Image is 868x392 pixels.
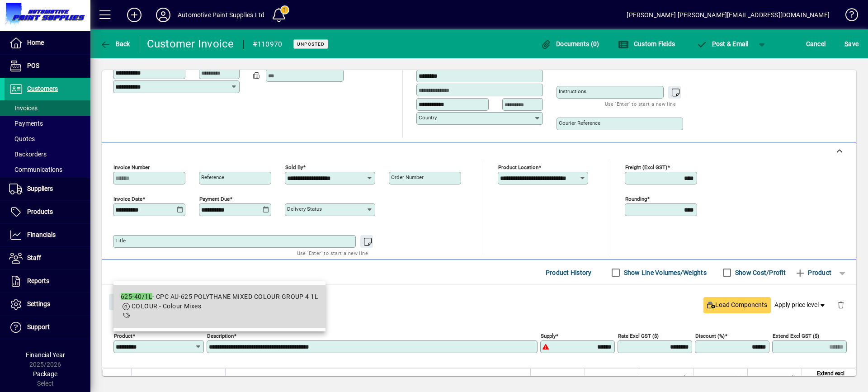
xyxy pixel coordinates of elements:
a: Home [5,32,90,54]
span: Settings [27,300,50,307]
mat-label: Title [115,237,126,244]
mat-label: Product location [498,164,538,170]
span: Close [113,295,136,310]
span: Communications [9,166,62,173]
span: COLOUR - Colour Mixes [132,302,201,310]
label: Show Cost/Profit [733,268,786,277]
app-page-header-button: Delete [830,301,852,309]
button: Custom Fields [616,36,677,52]
button: Save [842,36,861,52]
mat-label: Rate excl GST ($) [618,333,659,339]
mat-label: Extend excl GST ($) [773,333,819,339]
span: Financials [27,231,56,238]
mat-label: Product [114,333,132,339]
span: Unposted [297,41,325,47]
mat-label: Order number [391,174,424,180]
span: Payments [9,120,43,127]
app-page-header-button: Close [107,298,142,306]
span: Item [137,373,148,383]
a: Settings [5,293,90,316]
span: Cancel [806,37,826,51]
span: Customers [27,85,58,92]
span: Load Components [707,300,767,310]
div: Product [102,285,856,318]
span: Back [100,40,130,47]
span: Custom Fields [618,40,675,47]
mat-label: Invoice number [113,164,150,170]
div: [PERSON_NAME] [PERSON_NAME][EMAIL_ADDRESS][DOMAIN_NAME] [627,8,830,22]
button: Close [109,294,140,310]
mat-label: Payment due [199,196,230,202]
mat-label: Supply [541,333,556,339]
a: Backorders [5,146,90,162]
button: Delete [830,294,852,316]
mat-option: 625-40/1L - CPC AU-625 POLYTHANE MIXED COLOUR GROUP 4 1L [113,285,325,328]
a: POS [5,55,90,77]
span: Reports [27,277,49,284]
span: Product [795,265,831,280]
span: Extend excl GST ($) [807,368,844,388]
a: Reports [5,270,90,293]
span: Products [27,208,53,215]
a: Financials [5,224,90,246]
mat-label: Description [207,333,234,339]
span: Supply [562,373,579,383]
a: Knowledge Base [839,2,857,31]
a: Products [5,201,90,223]
span: Support [27,323,50,331]
mat-label: Country [419,114,437,121]
mat-label: Delivery status [287,206,322,212]
button: Cancel [804,36,828,52]
mat-label: Discount (%) [695,333,725,339]
a: Support [5,316,90,339]
mat-label: Courier Reference [559,120,600,126]
button: Post & Email [692,36,753,52]
mat-label: Sold by [285,164,303,170]
span: Product History [546,265,592,280]
span: Backorder [609,373,633,383]
span: S [844,40,848,47]
button: Load Components [703,297,771,313]
div: Automotive Paint Supplies Ltd [178,8,264,22]
div: Customer Invoice [147,37,234,51]
button: Product History [542,264,595,281]
mat-label: Instructions [559,88,586,94]
button: Add [120,7,149,23]
mat-label: Invoice date [113,196,142,202]
span: Invoices [9,104,38,112]
button: Product [790,264,836,281]
span: P [712,40,716,47]
span: Description [231,373,259,383]
span: Home [27,39,44,46]
button: Back [98,36,132,52]
span: GST ($) [778,373,796,383]
div: #110970 [253,37,283,52]
span: Staff [27,254,41,261]
span: Rate excl GST ($) [646,373,688,383]
mat-hint: Use 'Enter' to start a new line [297,248,368,258]
span: Package [33,370,57,378]
button: Documents (0) [538,36,602,52]
mat-label: Rounding [625,196,647,202]
mat-hint: Use 'Enter' to start a new line [605,99,676,109]
span: ave [844,37,859,51]
span: Financial Year [26,351,65,359]
div: - CPC AU-625 POLYTHANE MIXED COLOUR GROUP 4 1L [121,292,318,302]
a: Invoices [5,100,90,116]
a: Communications [5,162,90,177]
span: Quotes [9,135,35,142]
label: Show Line Volumes/Weights [622,268,707,277]
mat-label: Freight (excl GST) [625,164,667,170]
app-page-header-button: Back [90,36,140,52]
span: POS [27,62,39,69]
a: Payments [5,116,90,131]
span: Documents (0) [541,40,599,47]
span: Suppliers [27,185,53,192]
button: Profile [149,7,178,23]
em: 625-40/1L [121,293,152,300]
button: Apply price level [771,297,830,313]
a: Staff [5,247,90,269]
mat-label: Reference [201,174,224,180]
span: Backorders [9,151,47,158]
span: ost & Email [696,40,749,47]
